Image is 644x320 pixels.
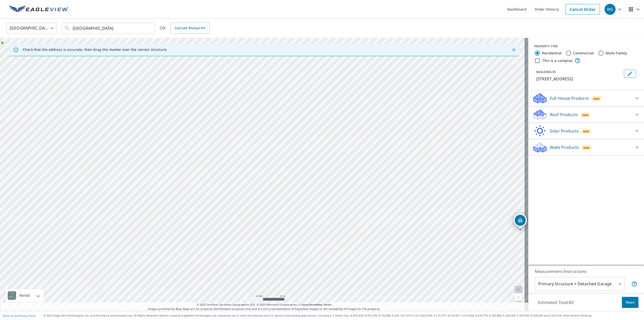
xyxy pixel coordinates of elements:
[583,129,589,133] span: New
[171,23,209,34] a: Upload Blueprint
[550,128,579,134] p: Solar Products
[3,314,36,317] p: |
[515,293,522,301] a: Current Level 20, Zoom Out
[606,51,627,56] label: Multi-Family
[20,314,36,317] a: Privacy Policy
[542,58,573,63] label: This is a complex
[536,76,622,82] p: [STREET_ADDRESS]
[583,146,590,150] span: New
[550,144,579,150] p: Walls Products
[550,112,578,118] p: Roof Products
[542,51,561,56] label: Residential
[18,289,31,302] div: Aerial
[532,125,640,137] div: Solar ProductsNew
[605,4,616,15] div: WS
[23,47,168,52] p: Check that the address is accurate, then drag the marker over the correct structure.
[631,281,637,287] span: Your report will include the primary structure and a detached garage if one exists.
[175,25,205,31] span: Upload Blueprint
[515,286,522,293] a: Current Level 20, Zoom In Disabled
[566,4,600,15] a: Cancel Order
[593,97,600,101] span: New
[535,277,625,291] div: Primary Structure + Detached Garage
[324,303,332,306] a: Terms
[301,303,323,306] a: OpenStreetMap
[535,268,637,274] p: Measurement Instructions
[514,214,527,229] div: Dropped pin, building 1, Residential property, 34301 Southern Cross Loop Kiowa, CO 80117
[9,6,68,13] img: EV Logo
[622,297,638,308] button: Next
[511,47,517,53] button: Close
[532,92,640,104] div: Full House ProductsNew
[73,21,144,35] input: Search by address or latitude-longitude
[532,109,640,121] div: Roof ProductsNew
[536,70,556,74] p: BUILDING ID
[626,299,634,306] span: Next
[6,289,44,302] div: Aerial
[44,314,641,317] p: © 2025 Eagle View Technologies, Inc. and Pictometry International Corp. All Rights Reserved. Repo...
[3,314,18,317] a: Terms of Use
[6,21,57,35] div: [GEOGRAPHIC_DATA]
[534,297,578,308] p: Estimated Total: $0
[573,51,594,56] label: Commercial
[534,44,638,49] div: PROPERTY TYPE
[532,141,640,153] div: Walls ProductsNew
[197,303,332,307] span: © 2025 TomTom, Earthstar Geographics SIO, © 2025 Microsoft Corporation, ©
[160,23,210,34] div: OR
[624,70,636,78] button: Edit building 1
[582,113,589,117] span: New
[550,95,589,101] p: Full House Products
